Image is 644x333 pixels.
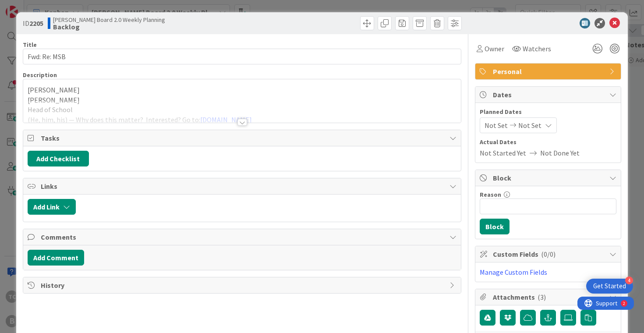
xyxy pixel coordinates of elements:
[41,280,446,290] span: History
[28,199,76,215] button: Add Link
[480,107,616,117] span: Planned Dates
[53,16,165,23] span: [PERSON_NAME] Board 2.0 Weekly Planning
[23,71,57,79] span: Description
[28,95,457,105] p: [PERSON_NAME]
[480,191,501,198] label: Reason
[518,120,541,131] span: Not Set
[493,173,605,183] span: Block
[538,293,546,301] span: ( 3 )
[493,89,605,100] span: Dates
[29,19,43,28] b: 2205
[53,23,165,30] b: Backlog
[23,41,37,49] label: Title
[493,249,605,259] span: Custom Fields
[625,276,633,284] div: 4
[23,18,43,28] span: ID
[493,292,605,302] span: Attachments
[41,232,446,242] span: Comments
[593,282,626,290] div: Get Started
[28,250,84,266] button: Add Comment
[540,148,580,158] span: Not Done Yet
[18,1,40,12] span: Support
[41,133,446,143] span: Tasks
[541,250,556,259] span: ( 0/0 )
[480,138,616,147] span: Actual Dates
[480,268,547,276] a: Manage Custom Fields
[523,43,551,54] span: Watchers
[493,66,605,77] span: Personal
[485,43,504,54] span: Owner
[41,181,446,191] span: Links
[485,120,508,131] span: Not Set
[23,49,462,64] input: type card name here...
[28,151,89,166] button: Add Checklist
[480,148,526,158] span: Not Started Yet
[480,219,510,234] button: Block
[46,4,48,11] div: 2
[586,279,633,294] div: Open Get Started checklist, remaining modules: 4
[28,85,457,95] p: [PERSON_NAME]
